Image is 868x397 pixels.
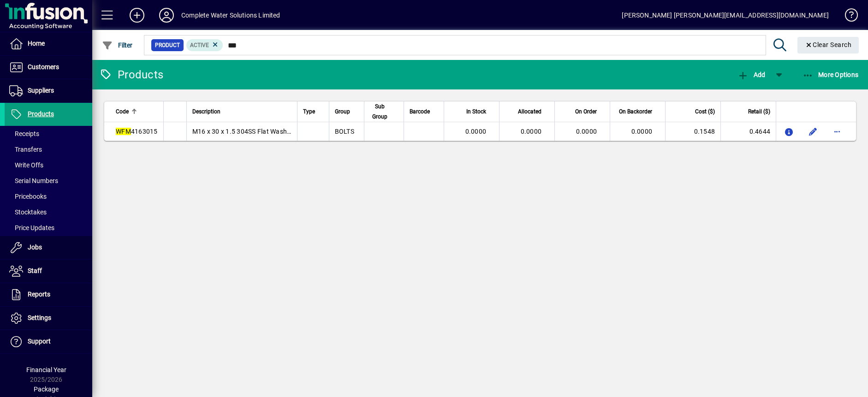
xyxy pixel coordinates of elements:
[631,128,653,135] span: 0.0000
[192,128,293,135] span: M16 x 30 x 1.5 304SS Flat Washer
[800,66,861,83] button: More Options
[116,107,129,117] span: Code
[575,107,597,117] span: On Order
[576,128,597,135] span: 0.0000
[370,101,390,122] span: Sub Group
[192,107,220,117] span: Description
[9,130,39,137] span: Receipts
[9,208,47,216] span: Stocktakes
[619,107,652,117] span: On Backorder
[797,37,859,53] button: Clear
[370,101,398,122] div: Sub Group
[410,107,430,117] span: Barcode
[616,107,660,117] div: On Backorder
[622,8,829,23] div: [PERSON_NAME] [PERSON_NAME][EMAIL_ADDRESS][DOMAIN_NAME]
[5,220,92,236] a: Price Updates
[116,128,158,135] span: 4163015
[521,128,542,135] span: 0.0000
[805,41,852,48] span: Clear Search
[9,161,43,169] span: Write Offs
[152,7,181,24] button: Profile
[518,107,541,117] span: Allocated
[181,8,280,23] div: Complete Water Solutions Limited
[748,107,770,117] span: Retail ($)
[303,107,315,117] span: Type
[838,2,856,32] a: Knowledge Base
[155,41,180,50] span: Product
[28,63,59,71] span: Customers
[5,283,92,306] a: Reports
[116,107,158,117] div: Code
[465,128,487,135] span: 0.0000
[9,224,54,231] span: Price Updates
[5,236,92,259] a: Jobs
[335,107,350,117] span: Group
[5,307,92,330] a: Settings
[34,385,59,393] span: Package
[28,267,42,274] span: Staff
[5,189,92,204] a: Pricebooks
[28,290,50,298] span: Reports
[5,79,92,102] a: Suppliers
[190,42,209,48] span: Active
[100,37,135,53] button: Filter
[803,71,859,78] span: More Options
[5,260,92,283] a: Staff
[5,157,92,173] a: Write Offs
[28,338,51,345] span: Support
[560,107,605,117] div: On Order
[102,41,133,49] span: Filter
[5,32,92,55] a: Home
[737,71,765,78] span: Add
[28,87,54,94] span: Suppliers
[28,40,45,47] span: Home
[5,330,92,353] a: Support
[122,7,152,24] button: Add
[466,107,486,117] span: In Stock
[303,107,323,117] div: Type
[9,193,47,200] span: Pricebooks
[830,124,844,139] button: More options
[9,177,58,184] span: Serial Numbers
[5,126,92,142] a: Receipts
[116,128,131,135] em: WFM
[186,39,223,51] mat-chip: Activation Status: Active
[99,67,163,82] div: Products
[5,142,92,157] a: Transfers
[5,56,92,79] a: Customers
[695,107,715,117] span: Cost ($)
[9,146,42,153] span: Transfers
[720,122,776,141] td: 0.4644
[28,110,54,118] span: Products
[28,314,51,321] span: Settings
[450,107,494,117] div: In Stock
[5,204,92,220] a: Stocktakes
[5,173,92,189] a: Serial Numbers
[505,107,550,117] div: Allocated
[665,122,720,141] td: 0.1548
[806,124,820,139] button: Edit
[26,366,66,373] span: Financial Year
[735,66,767,83] button: Add
[410,107,438,117] div: Barcode
[335,107,358,117] div: Group
[192,107,291,117] div: Description
[28,243,42,251] span: Jobs
[335,128,354,135] span: BOLTS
